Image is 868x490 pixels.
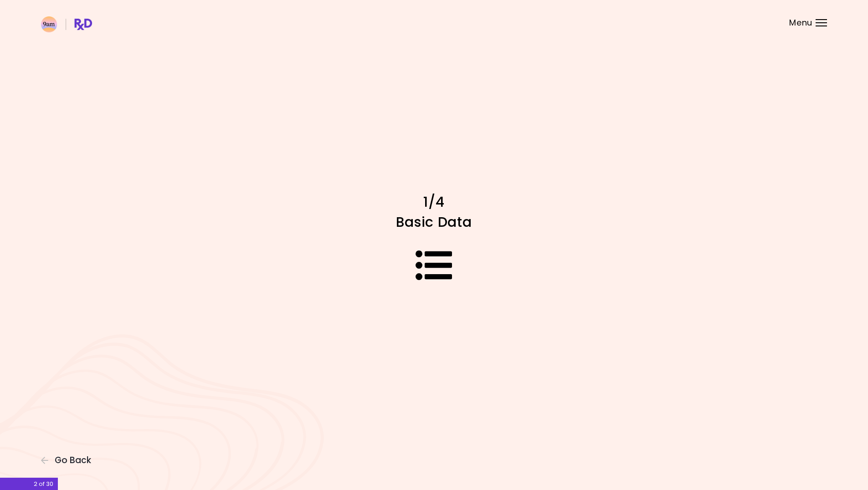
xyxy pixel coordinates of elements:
[789,19,812,27] span: Menu
[55,455,91,465] span: Go Back
[41,16,92,32] img: RxDiet
[275,193,594,211] h1: 1/4
[275,213,594,231] h1: Basic Data
[41,455,96,465] button: Go Back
